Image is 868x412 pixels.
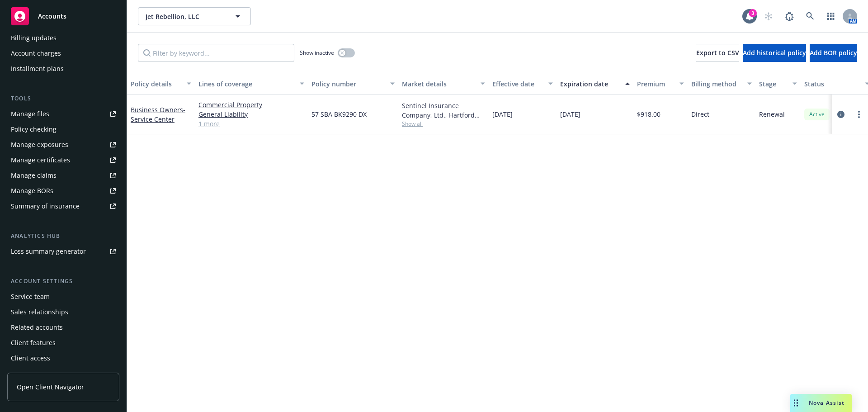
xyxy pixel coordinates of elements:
div: Related accounts [11,320,63,335]
div: Manage BORs [11,184,53,198]
a: Client access [7,351,119,365]
span: Renewal [759,109,785,119]
div: Tools [7,94,119,103]
span: Active [808,110,826,118]
span: Nova Assist [809,399,844,407]
div: Market details [402,79,475,89]
a: Manage certificates [7,153,119,167]
span: Show inactive [300,49,334,57]
div: 3 [749,9,757,17]
span: Add BOR policy [810,48,857,57]
div: Account charges [11,46,61,61]
span: - Service Center [131,105,185,123]
button: Lines of coverage [195,73,308,95]
a: Manage claims [7,168,119,183]
a: Account charges [7,46,119,61]
div: Premium [637,79,674,89]
button: Stage [755,73,801,95]
div: Policy details [131,79,181,89]
span: Export to CSV [696,48,739,57]
div: Effective date [492,79,543,89]
div: Status [804,79,859,89]
a: Search [801,7,819,25]
a: Billing updates [7,31,119,45]
button: Add historical policy [743,44,806,62]
button: Market details [398,73,489,95]
a: Summary of insurance [7,199,119,213]
div: Manage claims [11,168,57,183]
span: Accounts [38,13,66,20]
button: Add BOR policy [810,44,857,62]
span: Direct [691,109,709,119]
div: Manage exposures [11,137,68,152]
div: Expiration date [560,79,620,89]
a: Loss summary generator [7,244,119,259]
div: Policy number [311,79,385,89]
a: Report a Bug [780,7,798,25]
div: Service team [11,289,50,304]
span: Open Client Navigator [17,382,84,392]
a: Manage files [7,107,119,121]
a: Client features [7,336,119,350]
div: Billing method [691,79,742,89]
span: 57 SBA BK9290 DX [311,109,367,119]
a: Accounts [7,4,119,29]
button: Expiration date [557,73,633,95]
a: circleInformation [835,109,846,120]
a: 1 more [198,119,304,128]
button: Jet Rebellion, LLC [138,7,251,25]
a: General Liability [198,109,304,119]
a: Manage BORs [7,184,119,198]
span: Add historical policy [743,48,806,57]
span: Show all [402,120,485,128]
div: Manage certificates [11,153,70,167]
div: Lines of coverage [198,79,294,89]
div: Billing updates [11,31,57,45]
div: Analytics hub [7,232,119,241]
a: Start snowing [759,7,778,25]
span: [DATE] [560,109,580,119]
button: Policy number [308,73,398,95]
span: [DATE] [492,109,513,119]
button: Policy details [127,73,195,95]
a: Related accounts [7,320,119,335]
a: Commercial Property [198,100,304,109]
div: Client access [11,351,50,365]
input: Filter by keyword... [138,44,294,62]
div: Summary of insurance [11,199,80,213]
button: Premium [633,73,688,95]
a: Manage exposures [7,137,119,152]
div: Loss summary generator [11,244,86,259]
div: Sentinel Insurance Company, Ltd., Hartford Insurance Group [402,101,485,120]
button: Effective date [489,73,557,95]
span: Jet Rebellion, LLC [146,12,224,21]
div: Drag to move [790,394,802,412]
a: Business Owners [131,105,185,123]
div: Manage files [11,107,49,121]
a: Service team [7,289,119,304]
button: Nova Assist [790,394,852,412]
a: Sales relationships [7,305,119,319]
div: Installment plans [11,62,64,76]
span: $918.00 [637,109,660,119]
div: Client features [11,336,56,350]
button: Billing method [688,73,755,95]
div: Stage [759,79,787,89]
div: Account settings [7,277,119,286]
a: Installment plans [7,62,119,76]
button: Export to CSV [696,44,739,62]
a: Switch app [822,7,840,25]
a: Policy checking [7,122,119,137]
div: Sales relationships [11,305,68,319]
div: Policy checking [11,122,57,137]
a: more [854,109,864,120]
